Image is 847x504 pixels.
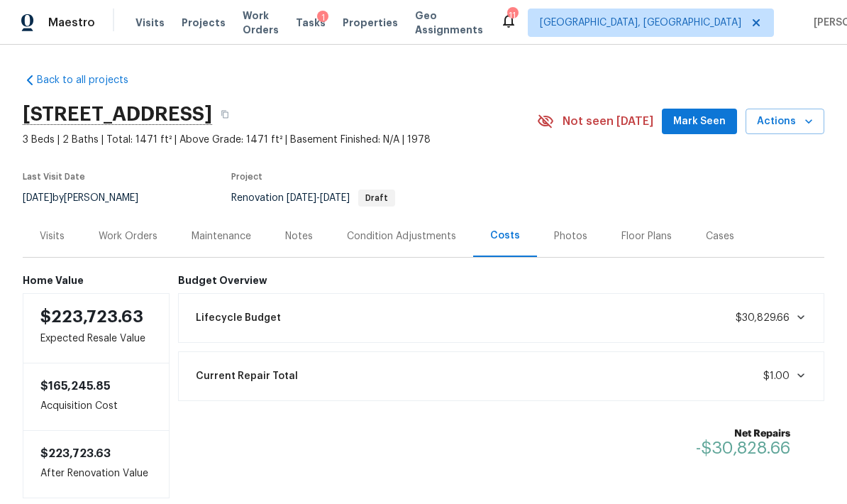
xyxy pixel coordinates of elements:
[243,9,279,37] span: Work Orders
[287,193,350,203] span: -
[40,380,111,392] span: $165,245.85
[287,193,316,203] span: [DATE]
[48,16,95,30] span: Maestro
[23,275,170,286] h6: Home Value
[746,109,824,135] button: Actions
[23,193,52,203] span: [DATE]
[23,190,155,207] div: by [PERSON_NAME]
[196,369,298,383] span: Current Repair Total
[23,363,170,430] div: Acquisition Cost
[696,427,790,441] b: Net Repairs
[343,16,398,30] span: Properties
[182,16,226,30] span: Projects
[540,16,741,30] span: [GEOGRAPHIC_DATA], [GEOGRAPHIC_DATA]
[347,229,456,243] div: Condition Adjustments
[285,229,313,243] div: Notes
[563,114,653,128] span: Not seen [DATE]
[317,11,328,25] div: 1
[736,313,790,323] span: $30,829.66
[415,9,483,37] span: Geo Assignments
[507,9,517,23] div: 11
[40,308,143,325] span: $223,723.63
[40,448,111,459] span: $223,723.63
[23,133,537,147] span: 3 Beds | 2 Baths | Total: 1471 ft² | Above Grade: 1471 ft² | Basement Finished: N/A | 1978
[360,194,394,202] span: Draft
[178,275,825,286] h6: Budget Overview
[763,371,790,381] span: $1.00
[23,293,170,363] div: Expected Resale Value
[621,229,672,243] div: Floor Plans
[231,193,395,203] span: Renovation
[23,172,85,181] span: Last Visit Date
[23,73,159,87] a: Back to all projects
[40,229,65,243] div: Visits
[320,193,350,203] span: [DATE]
[231,172,262,181] span: Project
[696,439,790,456] span: -$30,828.66
[662,109,737,135] button: Mark Seen
[757,113,813,131] span: Actions
[490,229,520,243] div: Costs
[673,113,726,131] span: Mark Seen
[23,430,170,498] div: After Renovation Value
[706,229,734,243] div: Cases
[212,102,238,127] button: Copy Address
[192,229,251,243] div: Maintenance
[554,229,587,243] div: Photos
[99,229,157,243] div: Work Orders
[135,16,165,30] span: Visits
[296,18,326,28] span: Tasks
[196,311,281,325] span: Lifecycle Budget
